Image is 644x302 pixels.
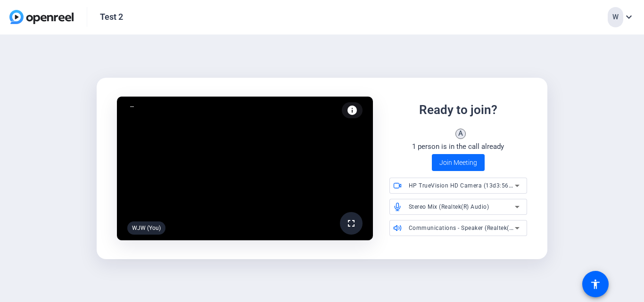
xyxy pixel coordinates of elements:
[439,158,477,168] span: Join Meeting
[432,154,485,171] button: Join Meeting
[608,7,623,27] div: W
[9,10,74,24] img: OpenReel logo
[100,11,123,23] div: Test 2
[409,181,518,189] span: HP TrueVision HD Camera (13d3:56c9)
[412,141,504,152] div: 1 person is in the call already
[590,278,601,290] mat-icon: accessibility
[409,204,489,210] span: Stereo Mix (Realtek(R) Audio)
[623,11,635,23] mat-icon: expand_more
[347,105,358,116] mat-icon: info
[346,218,357,229] mat-icon: fullscreen
[409,224,535,231] span: Communications - Speaker (Realtek(R) Audio)
[455,129,466,139] div: A
[419,101,497,119] div: Ready to join?
[127,221,165,235] div: WJW (You)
